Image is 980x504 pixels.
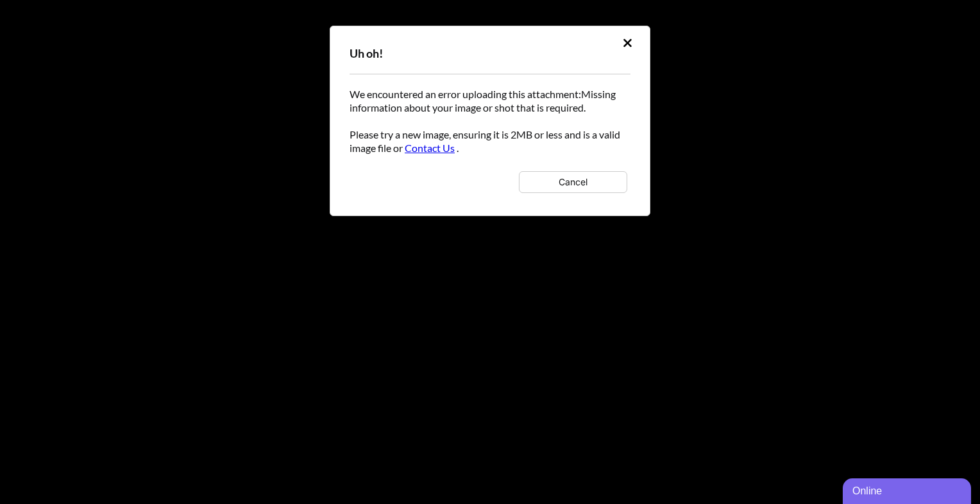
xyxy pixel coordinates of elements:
button: Cancel [519,171,627,193]
a: Contact Us [405,142,455,154]
div: We encountered an error uploading this attachment: Missing information about your image or shot t... [350,87,630,196]
iframe: chat widget [843,476,974,504]
span: Uh oh! [350,46,383,60]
